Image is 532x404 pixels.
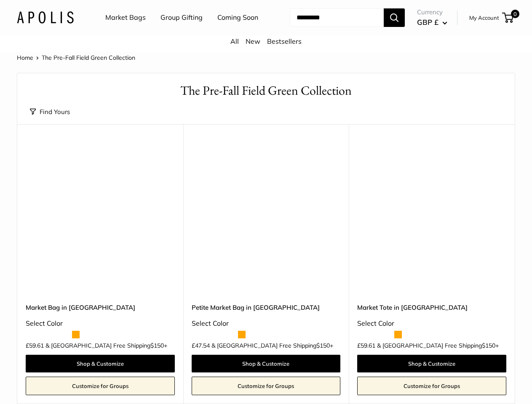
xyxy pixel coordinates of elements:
[290,8,384,27] input: Search...
[192,343,210,348] span: £47.54
[26,303,175,312] a: Market Bag in [GEOGRAPHIC_DATA]
[192,377,341,395] a: Customize for Groups
[230,37,239,45] a: All
[17,52,135,63] nav: Breadcrumb
[160,11,203,24] a: Group Gifting
[105,11,146,24] a: Market Bags
[482,342,495,349] span: $150
[30,82,502,100] h1: The Pre-Fall Field Green Collection
[192,145,341,294] a: description_Make it yours with custom printed text.description_Take it anywhere with easy-grip ha...
[45,343,167,348] span: & [GEOGRAPHIC_DATA] Free Shipping +
[267,37,302,45] a: Bestsellers
[150,342,164,349] span: $150
[192,317,341,330] div: Select Color
[316,342,330,349] span: $150
[357,355,506,372] a: Shop & Customize
[377,343,499,348] span: & [GEOGRAPHIC_DATA] Free Shipping +
[42,54,135,61] span: The Pre-Fall Field Green Collection
[357,145,506,294] a: description_Make it yours with custom printed text.description_Spacious inner area with room for ...
[30,106,70,118] button: Find Yours
[26,343,44,348] span: £59.61
[417,6,447,18] span: Currency
[217,11,258,24] a: Coming Soon
[211,343,333,348] span: & [GEOGRAPHIC_DATA] Free Shipping +
[26,145,175,294] a: description_Make it yours with custom printed text.Market Bag in Field Green
[17,11,74,24] img: Apolis
[503,13,513,23] a: 0
[357,317,506,330] div: Select Color
[192,355,341,372] a: Shop & Customize
[384,8,405,27] button: Search
[417,16,447,29] button: GBP £
[417,18,438,27] span: GBP £
[17,54,33,61] a: Home
[357,303,506,312] a: Market Tote in [GEOGRAPHIC_DATA]
[357,343,375,348] span: £59.61
[246,37,260,45] a: New
[469,13,499,23] a: My Account
[26,355,175,372] a: Shop & Customize
[357,377,506,395] a: Customize for Groups
[26,377,175,395] a: Customize for Groups
[26,317,175,330] div: Select Color
[511,10,519,18] span: 0
[192,303,341,312] a: Petite Market Bag in [GEOGRAPHIC_DATA]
